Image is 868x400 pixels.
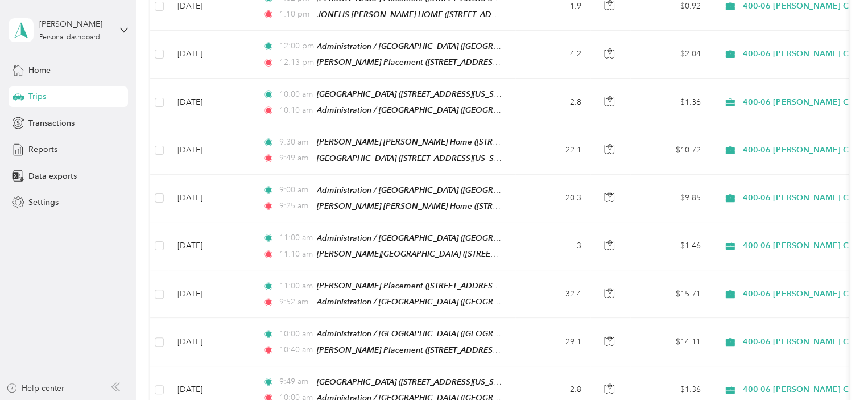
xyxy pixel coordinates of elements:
[28,143,57,155] span: Reports
[279,328,311,340] span: 10:00 am
[279,248,311,261] span: 11:10 am
[279,8,311,20] span: 1:10 pm
[630,318,710,366] td: $14.11
[279,200,311,212] span: 9:25 am
[515,222,590,270] td: 3
[630,270,710,318] td: $15.71
[804,336,868,400] iframe: Everlance-gr Chat Button Frame
[515,318,590,366] td: 29.1
[317,329,589,339] span: Administration / [GEOGRAPHIC_DATA] ([GEOGRAPHIC_DATA], [US_STATE])
[279,184,311,196] span: 9:00 am
[279,152,311,164] span: 9:49 am
[28,196,59,208] span: Settings
[279,56,311,69] span: 12:13 pm
[279,232,311,244] span: 11:00 am
[317,10,561,19] span: JONELIS [PERSON_NAME] HOME ([STREET_ADDRESS][US_STATE])
[515,79,590,126] td: 2.8
[317,377,515,387] span: [GEOGRAPHIC_DATA] ([STREET_ADDRESS][US_STATE])
[317,105,589,115] span: Administration / [GEOGRAPHIC_DATA] ([GEOGRAPHIC_DATA], [US_STATE])
[279,280,311,292] span: 11:00 am
[317,185,589,195] span: Administration / [GEOGRAPHIC_DATA] ([GEOGRAPHIC_DATA], [US_STATE])
[279,296,311,308] span: 9:52 am
[28,64,51,76] span: Home
[317,201,670,211] span: [PERSON_NAME] [PERSON_NAME] Home ([STREET_ADDRESS][US_STATE][US_STATE][US_STATE])
[317,42,589,51] span: Administration / [GEOGRAPHIC_DATA] ([GEOGRAPHIC_DATA], [US_STATE])
[630,222,710,270] td: $1.46
[630,79,710,126] td: $1.36
[630,175,710,222] td: $9.85
[168,175,254,222] td: [DATE]
[28,170,77,182] span: Data exports
[515,270,590,318] td: 32.4
[317,154,515,163] span: [GEOGRAPHIC_DATA] ([STREET_ADDRESS][US_STATE])
[317,249,643,259] span: [PERSON_NAME][GEOGRAPHIC_DATA] ([STREET_ADDRESS][PERSON_NAME][US_STATE])
[317,57,542,67] span: [PERSON_NAME] Placement ([STREET_ADDRESS][US_STATE])
[279,344,311,356] span: 10:40 am
[515,175,590,222] td: 20.3
[6,382,64,394] button: Help center
[28,117,75,129] span: Transactions
[168,31,254,79] td: [DATE]
[279,136,311,149] span: 9:30 am
[168,126,254,174] td: [DATE]
[39,34,100,41] div: Personal dashboard
[168,222,254,270] td: [DATE]
[279,376,311,388] span: 9:49 am
[168,270,254,318] td: [DATE]
[168,79,254,126] td: [DATE]
[515,31,590,79] td: 4.2
[168,318,254,366] td: [DATE]
[317,281,542,291] span: [PERSON_NAME] Placement ([STREET_ADDRESS][US_STATE])
[28,90,46,102] span: Trips
[630,126,710,174] td: $10.72
[279,104,311,117] span: 10:10 am
[279,40,311,52] span: 12:00 pm
[279,88,311,101] span: 10:00 am
[317,233,589,243] span: Administration / [GEOGRAPHIC_DATA] ([GEOGRAPHIC_DATA], [US_STATE])
[630,31,710,79] td: $2.04
[317,137,670,147] span: [PERSON_NAME] [PERSON_NAME] Home ([STREET_ADDRESS][US_STATE][US_STATE][US_STATE])
[317,297,589,307] span: Administration / [GEOGRAPHIC_DATA] ([GEOGRAPHIC_DATA], [US_STATE])
[515,126,590,174] td: 22.1
[317,345,542,355] span: [PERSON_NAME] Placement ([STREET_ADDRESS][US_STATE])
[317,89,515,99] span: [GEOGRAPHIC_DATA] ([STREET_ADDRESS][US_STATE])
[39,18,110,30] div: [PERSON_NAME]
